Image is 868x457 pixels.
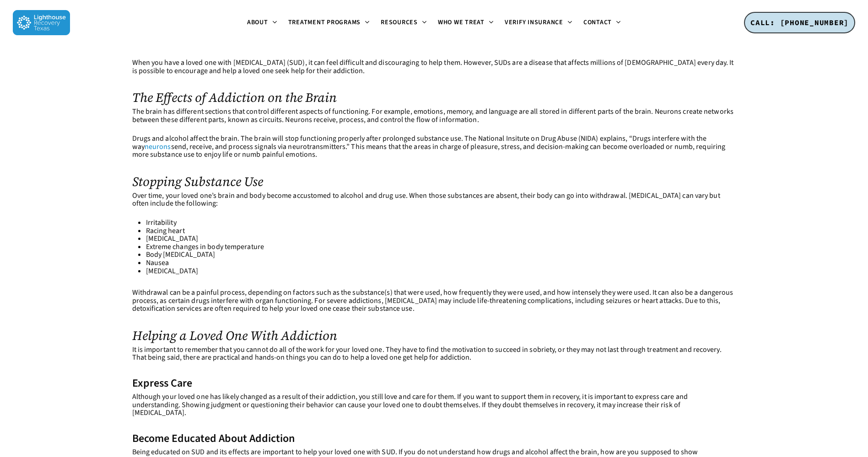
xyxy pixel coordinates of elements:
[744,12,855,34] a: CALL: [PHONE_NUMBER]
[132,433,736,445] h3: Become Educated About Addiction
[132,346,736,373] p: It is important to remember that you cannot do all of the work for your loved one. They have to f...
[132,329,736,343] h2: Helping a Loved One With Addiction
[247,18,268,27] span: About
[283,19,376,27] a: Treatment Programs
[438,18,485,27] span: Who We Treat
[432,19,499,27] a: Who We Treat
[505,18,563,27] span: Verify Insurance
[145,142,171,152] a: neurons
[288,18,361,27] span: Treatment Programs
[132,377,736,389] h3: Express Care
[375,19,432,27] a: Resources
[146,259,736,267] li: Nausea
[132,175,736,189] h2: Stopping Substance Use
[132,135,736,170] p: Drugs and alcohol affect the brain. The brain will stop functioning properly after prolonged subs...
[132,59,736,86] p: When you have a loved one with [MEDICAL_DATA] (SUD), it can feel difficult and discouraging to he...
[242,19,283,27] a: About
[583,18,612,27] span: Contact
[146,243,736,251] li: Extreme changes in body temperature
[146,235,736,243] li: [MEDICAL_DATA]
[146,251,736,259] li: Body [MEDICAL_DATA]
[132,393,736,428] p: Although your loved one has likely changed as a result of their addiction, you still love and car...
[132,108,736,135] p: The brain has different sections that control different aspects of functioning. For example, emot...
[132,289,736,324] p: Withdrawal can be a painful process, depending on factors such as the substance(s) that were used...
[750,18,849,27] span: CALL: [PHONE_NUMBER]
[13,10,70,35] img: Lighthouse Recovery Texas
[146,267,736,276] li: [MEDICAL_DATA]
[578,19,626,27] a: Contact
[146,227,736,235] li: Racing heart
[132,192,736,219] p: Over time, your loved one’s brain and body become accustomed to alcohol and drug use. When those ...
[146,219,736,227] li: Irritability
[499,19,578,27] a: Verify Insurance
[132,90,736,105] h2: The Effects of Addiction on the Brain
[381,18,418,27] span: Resources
